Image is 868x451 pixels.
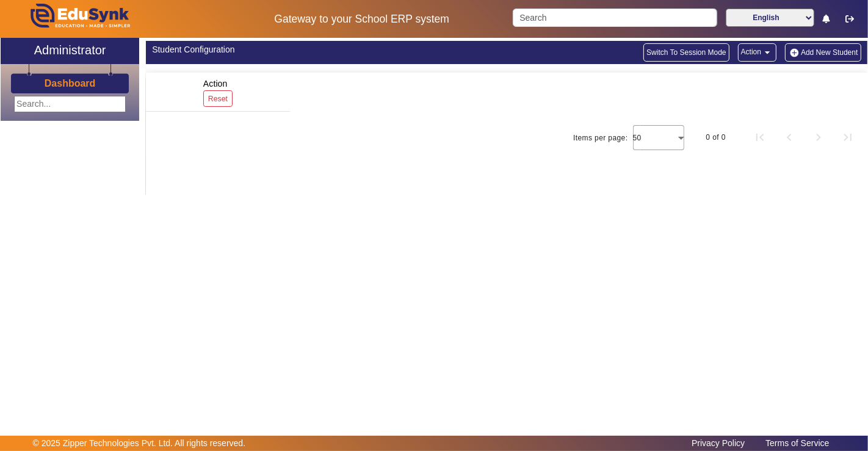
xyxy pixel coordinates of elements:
input: Search [513,9,717,27]
input: Search... [14,96,126,112]
button: Next page [804,123,833,152]
button: Last page [833,123,863,152]
div: Action [199,73,237,111]
a: Terms of Service [759,435,835,451]
div: Student Configuration [152,43,500,56]
h5: Gateway to your School ERP system [224,13,500,26]
div: Items per page: [573,132,627,144]
div: 0 of 0 [706,131,726,143]
button: First page [745,123,775,152]
a: Privacy Policy [685,435,751,451]
button: Switch To Session Mode [643,43,729,62]
mat-icon: arrow_drop_down [761,46,773,59]
h2: Administrator [34,43,106,57]
a: Dashboard [44,77,96,90]
img: add-new-student.png [788,48,801,58]
p: © 2025 Zipper Technologies Pvt. Ltd. All rights reserved. [33,437,246,450]
button: Previous page [775,123,804,152]
a: Administrator [1,38,139,64]
button: Reset [203,90,233,107]
h3: Dashboard [45,78,96,89]
button: Action [738,43,776,62]
button: Add New Student [785,43,861,62]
